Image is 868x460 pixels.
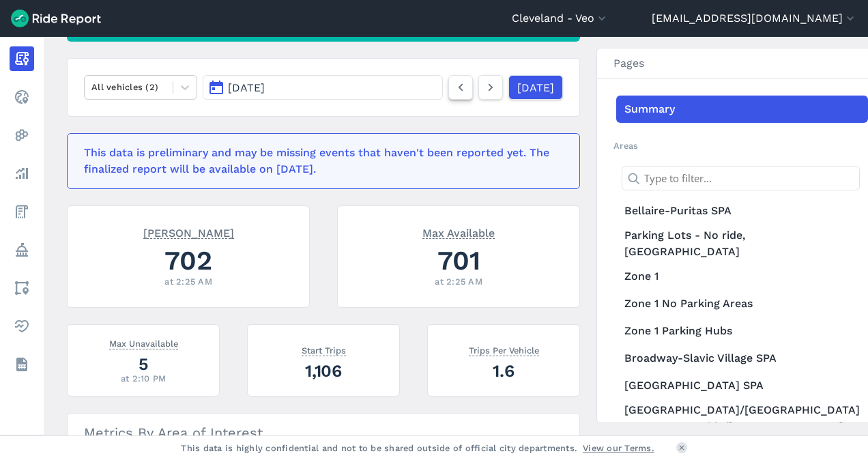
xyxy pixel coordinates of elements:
[508,75,563,100] a: [DATE]
[84,242,293,279] div: 702
[302,343,346,356] span: Start Trips
[10,276,34,300] a: Areas
[616,197,868,225] a: Bellaire-Puritas SPA
[10,199,34,224] a: Fees
[616,263,868,290] a: Zone 1
[109,336,178,349] span: Max Unavailable
[203,75,443,100] button: [DATE]
[613,139,868,152] h2: Areas
[11,10,101,27] img: Ride Report
[10,314,34,339] a: Health
[444,359,563,383] div: 1.6
[616,225,868,263] a: Parking Lots - No ride, [GEOGRAPHIC_DATA]
[84,275,293,288] div: at 2:25 AM
[469,343,539,356] span: Trips Per Vehicle
[10,46,34,71] a: Report
[10,85,34,109] a: Realtime
[10,161,34,186] a: Analyze
[10,352,34,377] a: Datasets
[422,225,495,239] span: Max Available
[84,145,555,177] div: This data is preliminary and may be missing events that haven't been reported yet. The finalized ...
[264,359,383,383] div: 1,106
[512,10,609,27] button: Cleveland - Veo
[616,345,868,372] a: Broadway-Slavic Village SPA
[616,96,868,123] a: Summary
[616,372,868,399] a: [GEOGRAPHIC_DATA] SPA
[622,166,860,190] input: Type to filter...
[228,81,265,94] span: [DATE]
[354,275,563,288] div: at 2:25 AM
[616,290,868,317] a: Zone 1 No Parking Areas
[84,352,203,376] div: 5
[68,414,579,452] h3: Metrics By Area of Interest
[10,123,34,147] a: Heatmaps
[616,399,868,437] a: [GEOGRAPHIC_DATA]/[GEOGRAPHIC_DATA] Event Day No Ride/[GEOGRAPHIC_DATA]
[10,238,34,262] a: Policy
[354,242,563,279] div: 701
[84,372,203,385] div: at 2:10 PM
[616,317,868,345] a: Zone 1 Parking Hubs
[652,10,857,27] button: [EMAIL_ADDRESS][DOMAIN_NAME]
[143,225,234,239] span: [PERSON_NAME]
[583,442,654,455] a: View our Terms.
